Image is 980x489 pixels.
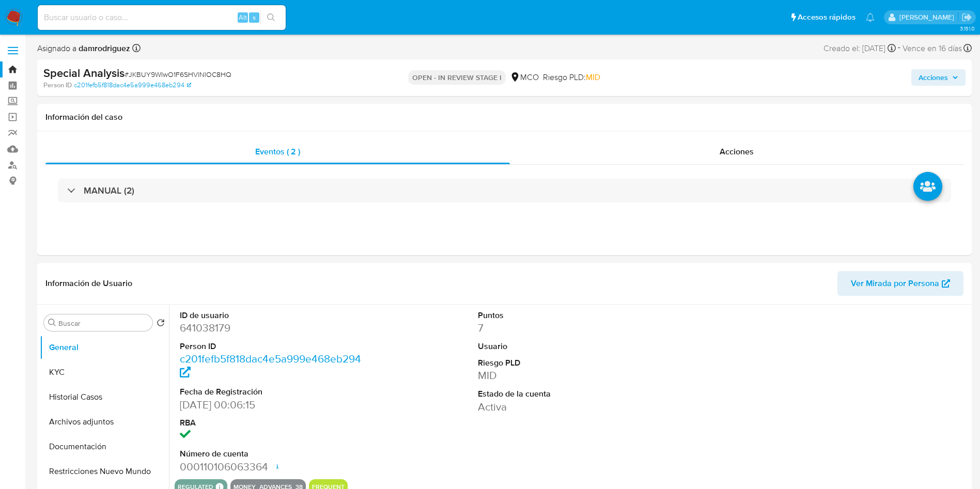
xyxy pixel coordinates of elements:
[586,71,600,83] span: MID
[720,146,754,157] span: Acciones
[234,485,303,489] button: money_advances_38
[478,357,666,369] dt: Riesgo PLD
[478,310,666,321] dt: Puntos
[178,485,213,489] button: regulated
[40,385,169,409] button: Historial Casos
[40,335,169,360] button: General
[40,459,169,484] button: Restricciones Nuevo Mundo
[961,12,972,23] a: Salir
[74,81,191,90] a: c201fefb5f818dac4e5a999e468eb294
[48,319,56,327] button: Buscar
[43,65,125,81] b: Special Analysis
[919,69,948,86] span: Acciones
[851,271,939,296] span: Ver Mirada por Persona
[510,72,539,83] div: MCO
[837,271,963,296] button: Ver Mirada por Persona
[58,179,951,202] div: MANUAL (2)
[157,319,165,330] button: Volver al orden por defecto
[478,388,666,400] dt: Estado de la cuenta
[180,351,361,381] a: c201fefb5f818dac4e5a999e468eb294
[45,278,132,289] h1: Información de Usuario
[180,448,368,460] dt: Número de cuenta
[253,12,256,22] span: s
[312,485,345,489] button: frequent
[823,41,896,55] div: Creado el: [DATE]
[180,341,368,352] dt: Person ID
[903,43,962,54] span: Vence en 16 días
[40,360,169,385] button: KYC
[58,319,148,328] input: Buscar
[76,42,130,54] b: damrodriguez
[408,70,506,85] p: OPEN - IN REVIEW STAGE I
[239,12,247,22] span: Alt
[43,81,72,90] b: Person ID
[543,72,600,83] span: Riesgo PLD:
[180,460,368,474] dd: 000110106063364
[478,321,666,335] dd: 7
[180,310,368,321] dt: ID de usuario
[84,185,134,196] h3: MANUAL (2)
[866,13,875,22] a: Notificaciones
[898,41,900,55] span: -
[38,11,286,24] input: Buscar usuario o caso...
[478,400,666,414] dd: Activa
[180,417,368,429] dt: RBA
[478,368,666,383] dd: MID
[45,112,963,122] h1: Información del caso
[478,341,666,352] dt: Usuario
[899,12,958,22] p: damian.rodriguez@mercadolibre.com
[911,69,966,86] button: Acciones
[180,321,368,335] dd: 641038179
[40,434,169,459] button: Documentación
[260,10,282,25] button: search-icon
[255,146,300,157] span: Eventos ( 2 )
[180,398,368,412] dd: [DATE] 00:06:15
[798,12,855,23] span: Accesos rápidos
[40,409,169,434] button: Archivos adjuntos
[37,43,130,54] span: Asignado a
[125,69,231,80] span: # JKBUY9WIwO1F6SHVlNlOC8HQ
[180,386,368,398] dt: Fecha de Registración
